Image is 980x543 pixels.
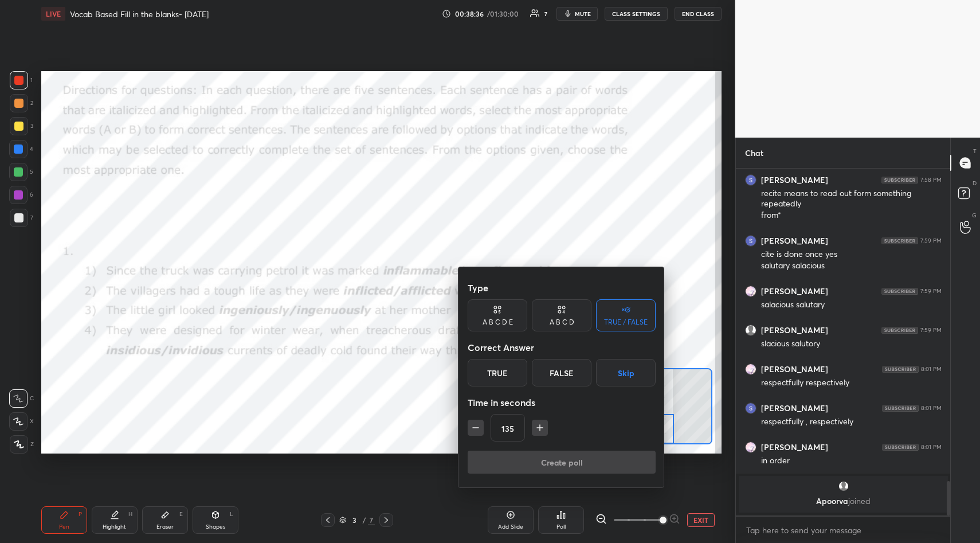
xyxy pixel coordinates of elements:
div: Correct Answer [468,336,656,359]
div: True [468,359,527,386]
div: Time in seconds [468,391,656,414]
div: A B C D E [483,319,513,326]
button: Skip [596,359,656,386]
div: Type [468,276,656,299]
div: False [532,359,591,386]
div: TRUE / FALSE [604,319,648,326]
div: A B C D [550,319,574,326]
